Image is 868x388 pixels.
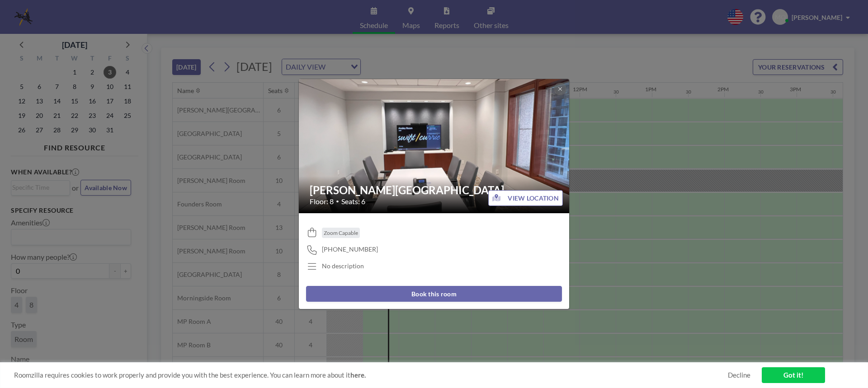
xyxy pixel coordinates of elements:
[310,197,334,206] span: Floor: 8
[728,371,750,379] a: Decline
[762,367,825,383] a: Got it!
[14,371,728,379] span: Roomzilla requires cookies to work properly and provide you with the best experience. You can lea...
[299,44,570,248] img: 537.png
[322,245,378,253] span: [PHONE_NUMBER]
[336,198,339,205] span: •
[322,262,364,270] div: No description
[310,183,559,197] h2: [PERSON_NAME][GEOGRAPHIC_DATA]
[341,197,365,206] span: Seats: 6
[350,371,366,379] a: here.
[324,229,358,236] span: Zoom Capable
[306,286,562,302] button: Book this room
[488,190,563,206] button: VIEW LOCATION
